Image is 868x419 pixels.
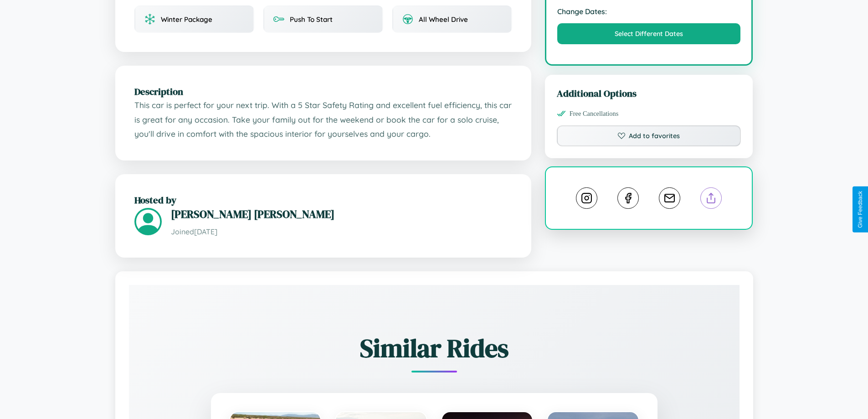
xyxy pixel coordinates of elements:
[134,98,512,141] p: This car is perfect for your next trip. With a 5 Star Safety Rating and excellent fuel efficiency...
[557,125,741,146] button: Add to favorites
[171,225,512,238] p: Joined [DATE]
[290,15,333,24] span: Push To Start
[419,15,468,24] span: All Wheel Drive
[557,7,741,16] strong: Change Dates:
[570,110,619,118] span: Free Cancellations
[134,85,512,98] h2: Description
[161,15,212,24] span: Winter Package
[134,193,512,207] h2: Hosted by
[557,23,741,44] button: Select Different Dates
[171,207,512,222] h3: [PERSON_NAME] [PERSON_NAME]
[857,191,863,228] div: Give Feedback
[161,331,708,366] h2: Similar Rides
[557,87,741,100] h3: Additional Options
